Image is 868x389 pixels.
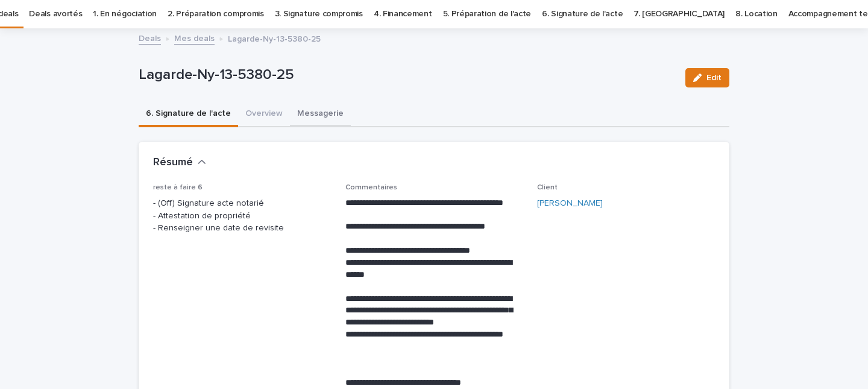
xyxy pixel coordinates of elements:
p: Lagarde-Ny-13-5380-25 [228,31,321,45]
a: Mes deals [174,31,215,45]
a: Deals [139,31,161,45]
a: [PERSON_NAME] [537,197,603,210]
button: Overview [238,102,290,127]
h2: Résumé [153,156,193,169]
button: Messagerie [290,102,351,127]
span: reste à faire 6 [153,184,203,191]
span: Commentaires [345,184,397,191]
p: Lagarde-Ny-13-5380-25 [139,66,676,84]
p: - (Off) Signature acte notarié - Attestation de propriété - Renseigner une date de revisite [153,197,331,235]
span: Edit [706,74,722,82]
button: 6. Signature de l'acte [139,102,238,127]
span: Client [537,184,558,191]
button: Résumé [153,156,206,169]
button: Edit [685,68,729,87]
